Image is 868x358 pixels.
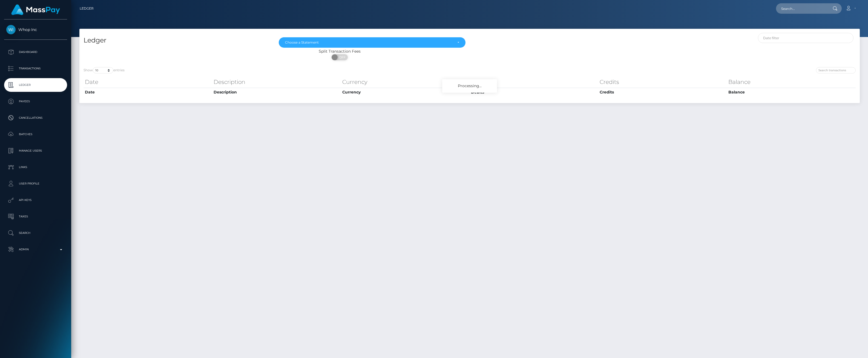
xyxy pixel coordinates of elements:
th: Date [84,88,212,96]
input: Search... [776,3,827,14]
img: MassPay Logo [11,4,60,15]
p: Transactions [6,64,65,73]
a: Manage Users [4,144,67,158]
p: Admin [6,245,65,254]
a: Cancellations [4,111,67,125]
div: Processing... [442,79,497,93]
p: Manage Users [6,147,65,155]
span: OFF [335,54,348,60]
div: Choose a Statement [285,40,453,45]
p: Links [6,163,65,171]
p: Payees [6,97,65,106]
button: Choose a Statement [279,37,466,48]
p: User Profile [6,180,65,188]
h4: Ledger [84,36,271,45]
a: Transactions [4,62,67,75]
input: Search transactions [816,67,856,73]
a: Admin [4,243,67,256]
p: Cancellations [6,114,65,122]
a: Ledger [4,78,67,92]
p: API Keys [6,196,65,204]
a: Payees [4,95,67,108]
input: Date filter [758,33,853,43]
th: Currency [341,88,470,96]
a: Links [4,160,67,174]
th: Debits [470,76,598,87]
p: Ledger [6,81,65,89]
p: Taxes [6,212,65,221]
th: Credits [598,88,727,96]
th: Currency [341,76,470,87]
p: Search [6,229,65,237]
th: Description [212,88,341,96]
a: Dashboard [4,45,67,59]
th: Credits [598,76,727,87]
th: Balance [727,76,856,87]
a: User Profile [4,177,67,191]
img: Whop Inc [6,25,16,34]
a: Taxes [4,210,67,223]
th: Balance [727,88,856,96]
p: Batches [6,130,65,138]
p: Dashboard [6,48,65,56]
label: Show entries [84,67,125,73]
select: Showentries [93,67,113,73]
th: Debits [470,88,598,96]
th: Date [84,76,212,87]
span: Whop Inc [4,27,67,32]
a: Batches [4,127,67,141]
a: API Keys [4,193,67,207]
a: Ledger [80,3,94,14]
a: Search [4,226,67,240]
div: Split Transaction Fees [79,49,600,54]
th: Description [212,76,341,87]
